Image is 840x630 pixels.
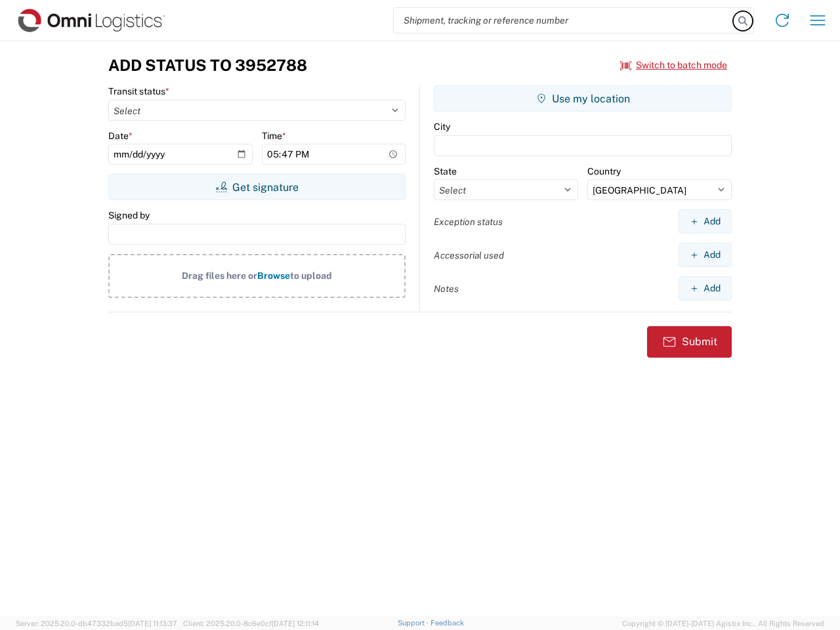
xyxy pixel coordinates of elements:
[434,85,732,112] button: Use my location
[647,326,732,358] button: Submit
[290,270,332,281] span: to upload
[679,276,732,301] button: Add
[108,130,133,142] label: Date
[262,130,286,142] label: Time
[108,56,307,75] h3: Add Status to 3952788
[434,121,450,133] label: City
[620,54,727,76] button: Switch to batch mode
[128,619,177,627] span: [DATE] 11:13:37
[434,283,459,295] label: Notes
[679,209,732,234] button: Add
[398,619,430,627] a: Support
[394,8,734,33] input: Shipment, tracking or reference number
[108,85,169,97] label: Transit status
[434,165,457,177] label: State
[108,174,406,200] button: Get signature
[183,619,319,627] span: Client: 2025.20.0-8c6e0cf
[434,216,503,228] label: Exception status
[272,619,319,627] span: [DATE] 12:11:14
[679,243,732,267] button: Add
[434,249,504,261] label: Accessorial used
[622,618,824,629] span: Copyright © [DATE]-[DATE] Agistix Inc., All Rights Reserved
[430,619,464,627] a: Feedback
[16,619,177,627] span: Server: 2025.20.0-db47332bad5
[182,270,257,281] span: Drag files here or
[587,165,621,177] label: Country
[108,209,150,221] label: Signed by
[257,270,290,281] span: Browse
